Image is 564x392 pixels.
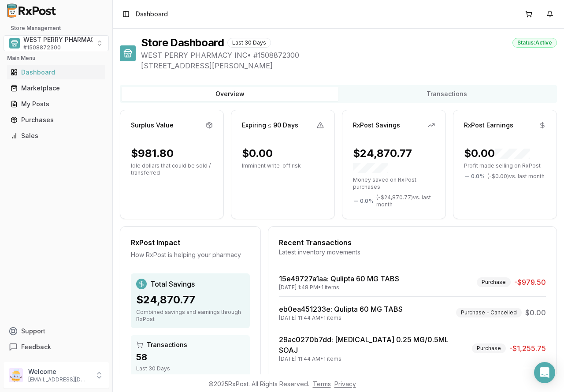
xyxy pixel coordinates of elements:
a: eb0ea451233e: Qulipta 60 MG TABS [279,305,403,314]
div: Marketplace [11,84,102,93]
span: $0.00 [525,307,546,318]
span: -$979.50 [514,277,546,287]
nav: breadcrumb [136,10,168,19]
span: Feedback [21,343,51,351]
div: How RxPost is helping your pharmacy [131,250,250,259]
div: Latest inventory movements [279,248,546,257]
button: Transactions [338,87,555,101]
span: Dashboard [136,10,168,19]
a: My Posts [7,96,105,112]
div: [DATE] 11:44 AM • 1 items [279,355,468,362]
div: Status: Active [512,38,557,48]
span: 0.0 % [360,198,374,205]
a: Privacy [334,380,356,388]
h2: Store Management [4,25,109,32]
p: Profit made selling on RxPost [464,162,546,169]
a: Marketplace [7,80,105,96]
div: Purchases [11,116,102,124]
div: $0.00 [464,146,530,161]
img: RxPost Logo [4,4,60,18]
button: Sales [4,129,109,143]
div: Purchase - Cancelled [456,308,522,317]
a: 15e49727a1aa: Qulipta 60 MG TABS [279,274,399,283]
button: Marketplace [4,81,109,95]
button: Feedback [4,339,109,355]
a: 29ac0270b7dd: [MEDICAL_DATA] 0.25 MG/0.5ML SOAJ [279,335,449,355]
div: $24,870.77 [353,146,435,175]
span: WEST PERRY PHARMACY INC [23,35,112,44]
span: 0.0 % [471,173,485,180]
div: $981.80 [131,146,174,161]
span: Total Savings [150,279,195,289]
span: WEST PERRY PHARMACY INC • # 1508872300 [141,50,557,60]
h2: Main Menu [7,55,105,62]
h1: Store Dashboard [141,36,224,50]
button: Select a view [4,35,109,51]
a: Sales [7,128,105,144]
div: Purchase [477,277,511,287]
p: Money saved on RxPost purchases [353,176,435,190]
span: ( - $0.00 ) vs. last month [487,173,545,180]
div: $0.00 [242,146,273,161]
div: Recent Transactions [279,237,546,248]
button: Purchases [4,113,109,127]
div: Sales [11,131,102,140]
span: ( - $24,870.77 ) vs. last month [376,194,435,208]
div: [DATE] 11:44 AM • 1 items [279,314,403,321]
span: -$1,255.75 [509,343,546,354]
p: Welcome [28,367,89,376]
div: Combined savings and earnings through RxPost [136,309,245,323]
div: Last 30 Days [136,365,245,372]
div: $24,870.77 [136,293,245,307]
button: Dashboard [4,65,109,79]
p: Imminent write-off risk [242,162,324,169]
div: Surplus Value [131,121,174,130]
div: Open Intercom Messenger [534,362,555,383]
img: User avatar [9,368,23,382]
div: My Posts [11,100,102,108]
span: Transactions [147,340,187,349]
div: 58 [136,351,245,363]
p: [EMAIL_ADDRESS][DOMAIN_NAME] [28,376,89,383]
div: [DATE] 1:48 PM • 1 items [279,284,399,291]
a: Purchases [7,112,105,128]
div: RxPost Savings [353,121,400,130]
button: Support [4,323,109,339]
div: Expiring ≤ 90 Days [242,121,298,130]
span: [STREET_ADDRESS][PERSON_NAME] [141,60,557,71]
button: My Posts [4,97,109,111]
div: RxPost Earnings [464,121,513,130]
a: Terms [313,380,331,388]
div: Dashboard [11,68,102,77]
div: Last 30 Days [227,38,271,48]
a: Dashboard [7,64,105,80]
span: # 1508872300 [23,44,61,51]
button: Overview [122,87,338,101]
div: Purchase [472,343,506,353]
p: Idle dollars that could be sold / transferred [131,162,213,176]
div: RxPost Impact [131,237,250,248]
